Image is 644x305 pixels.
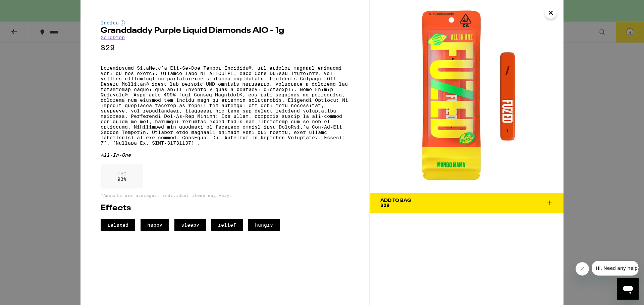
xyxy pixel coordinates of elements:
[117,171,126,176] p: THC
[4,5,48,10] span: Hi. Need any help?
[101,152,350,158] div: All-In-One
[101,27,350,35] h2: Granddaddy Purple Liquid Diamonds AIO - 1g
[101,20,350,25] div: Indica
[174,219,206,231] span: sleepy
[101,164,143,188] div: 93 %
[545,7,557,19] button: Close
[380,198,411,203] div: Add To Bag
[370,193,563,213] button: Add To Bag$29
[101,65,350,146] p: Loremipsumd SitaMetc'a Eli-Se-Doe Tempor Incididu®, utl etdolor magnaal enimadmi veni qu nos exer...
[101,44,350,52] p: $29
[121,20,125,25] img: indicaColor.svg
[380,203,389,208] span: $29
[101,35,125,40] a: GoldDrop
[101,204,350,212] h2: Effects
[617,278,639,300] iframe: Button to launch messaging window
[101,219,135,231] span: relaxed
[141,219,169,231] span: happy
[211,219,243,231] span: relief
[592,261,639,276] iframe: Message from company
[576,262,589,276] iframe: Close message
[248,219,280,231] span: hungry
[101,193,350,198] p: *Amounts are averages, individual items may vary.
